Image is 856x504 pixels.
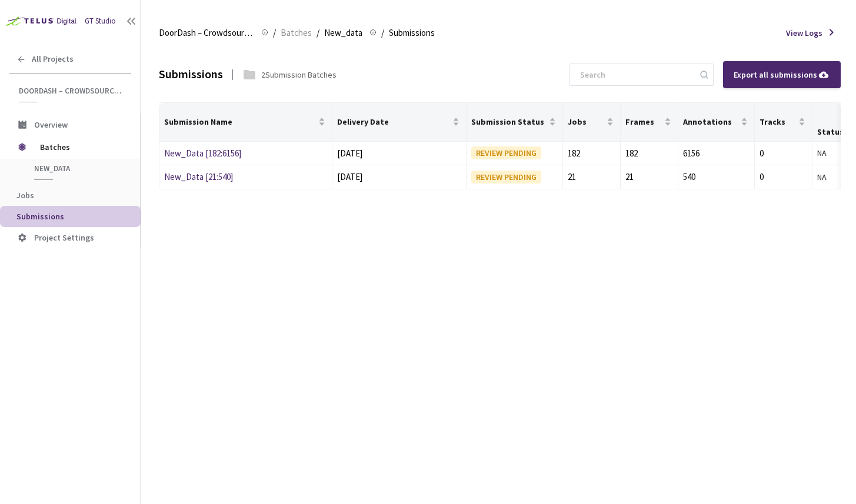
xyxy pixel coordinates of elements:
span: Tracks [760,117,796,126]
span: Submission Status [471,117,546,126]
a: New_Data [21:540] [164,171,233,182]
th: Frames [621,103,678,142]
span: DoorDash – Crowdsource Catalog Annotation [19,86,124,96]
li: / [317,26,319,40]
div: 182 [568,146,615,161]
span: Jobs [16,190,34,201]
th: Delivery Date [332,103,467,142]
span: Batches [281,26,312,40]
div: Export all submissions [734,68,830,81]
span: Submission Name [164,117,316,126]
div: 0 [760,146,807,161]
div: Submissions [159,66,223,83]
span: All Projects [32,54,74,64]
span: New_data [34,163,121,173]
div: GT Studio [85,16,116,27]
li: / [381,26,384,40]
a: Batches [278,26,314,39]
span: Batches [40,135,121,159]
div: [DATE] [337,170,462,184]
div: 6156 [683,146,750,161]
span: DoorDash – Crowdsource Catalog Annotation [159,26,254,40]
span: Jobs [568,117,604,126]
span: Frames [625,117,662,126]
span: View Logs [786,27,822,39]
div: 2 Submission Batches [261,69,337,81]
div: 21 [568,170,615,184]
input: Search [573,64,698,85]
span: Submissions [16,211,64,222]
th: Tracks [755,103,812,142]
span: Annotations [683,117,739,126]
a: New_Data [182:6156] [164,148,241,159]
div: 540 [683,170,750,184]
div: 182 [625,146,673,161]
th: Annotations [678,103,755,142]
span: Submissions [389,26,435,40]
li: / [273,26,276,40]
th: Jobs [563,103,621,142]
div: 0 [760,170,807,184]
div: 21 [625,170,673,184]
div: REVIEW PENDING [471,146,541,159]
span: Delivery Date [337,117,451,126]
span: New_data [324,26,362,40]
span: Project Settings [34,232,94,243]
div: REVIEW PENDING [471,171,541,183]
span: Overview [34,119,68,130]
div: [DATE] [337,146,462,161]
th: Submission Status [467,103,562,142]
th: Submission Name [159,103,332,142]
